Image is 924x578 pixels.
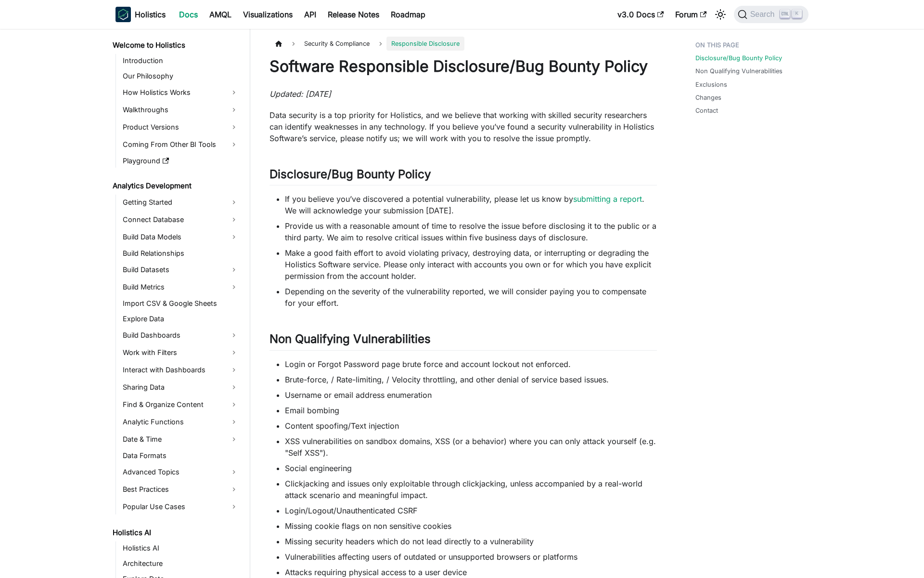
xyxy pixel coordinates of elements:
a: Build Dashboards [120,328,242,343]
nav: Breadcrumbs [269,37,657,51]
li: Brute-force, / Rate-limiting, / Velocity throttling, and other denial of service based issues. [285,374,657,385]
li: Missing cookie flags on non sensitive cookies [285,520,657,532]
span: Responsible Disclosure [386,37,464,51]
a: Roadmap [385,7,431,22]
li: Email bombing [285,405,657,416]
a: Connect Database [120,212,242,227]
li: Clickjacking and issues only exploitable through clickjacking, unless accompanied by a real-world... [285,478,657,501]
button: Switch between dark and light mode (currently light mode) [713,7,728,22]
em: Updated: [DATE] [269,89,331,99]
li: If you believe you’ve discovered a potential vulnerability, please let us know by . We will ackno... [285,193,657,216]
a: Welcome to Holistics [110,39,242,52]
a: AMQL [204,7,237,22]
h2: Disclosure/Bug Bounty Policy [269,167,657,185]
li: Provide us with a reasonable amount of time to resolve the issue before disclosing it to the publ... [285,220,657,243]
a: Walkthroughs [120,102,242,118]
span: Security & Compliance [299,37,374,51]
a: Analytic Functions [120,414,242,430]
a: Analytics Development [110,179,242,193]
a: Visualizations [237,7,298,22]
a: Non Qualifying Vulnerabilities [695,66,783,76]
span: Search [747,10,781,19]
a: Product Versions [120,119,242,135]
li: XSS vulnerabilities on sandbox domains, XSS (or a behavior) where you can only attack yourself (e... [285,435,657,459]
a: Our Philosophy [120,69,242,83]
a: Build Data Models [120,229,242,245]
li: Vulnerabilities affecting users of outdated or unsupported browsers or platforms [285,551,657,563]
li: Content spoofing/Text injection [285,420,657,432]
a: Holistics AI [110,526,242,539]
a: Disclosure/Bug Bounty Policy [695,53,782,63]
a: Release Notes [322,7,385,22]
li: Login or Forgot Password page brute force and account lockout not enforced. [285,358,657,370]
a: submitting a report [573,194,642,204]
a: v3.0 Docs [612,7,669,22]
a: Advanced Topics [120,464,242,480]
p: Data security is a top priority for Holistics, and we believe that working with skilled security ... [269,109,657,144]
a: Changes [695,93,721,102]
a: Introduction [120,54,242,67]
a: Build Datasets [120,262,242,277]
a: Build Relationships [120,247,242,260]
a: Best Practices [120,482,242,497]
h1: Software Responsible Disclosure/Bug Bounty Policy [269,57,657,76]
li: Social engineering [285,462,657,474]
b: Holistics [135,9,166,20]
a: Exclusions [695,80,727,89]
nav: Docs sidebar [106,29,250,578]
a: Build Metrics [120,279,242,295]
a: Date & Time [120,432,242,447]
a: Popular Use Cases [120,499,242,514]
a: Forum [669,7,712,22]
a: Data Formats [120,449,242,462]
li: Make a good faith effort to avoid violating privacy, destroying data, or interrupting or degradin... [285,247,657,282]
a: Home page [269,37,288,51]
a: API [298,7,322,22]
h2: Non Qualifying Vulnerabilities [269,332,657,350]
a: Getting Started [120,195,242,210]
a: Architecture [120,557,242,570]
li: Depending on the severity of the vulnerability reported, we will consider paying you to compensat... [285,286,657,309]
a: Import CSV & Google Sheets [120,297,242,310]
a: Find & Organize Content [120,397,242,412]
a: Playground [120,154,242,168]
li: Login/Logout/Unauthenticated CSRF [285,505,657,516]
kbd: K [792,10,802,18]
a: Work with Filters [120,345,242,360]
a: Interact with Dashboards [120,362,242,378]
li: Attacks requiring physical access to a user device [285,566,657,578]
li: Missing security headers which do not lead directly to a vulnerability [285,536,657,547]
a: HolisticsHolistics [115,7,166,22]
a: Coming From Other BI Tools [120,137,242,152]
a: Explore Data [120,312,242,326]
a: How Holistics Works [120,85,242,100]
a: Docs [173,7,204,22]
a: Sharing Data [120,380,242,395]
li: Username or email address enumeration [285,389,657,401]
button: Search (Ctrl+K) [734,6,808,23]
a: Contact [695,106,718,115]
img: Holistics [115,7,131,22]
a: Holistics AI [120,541,242,555]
